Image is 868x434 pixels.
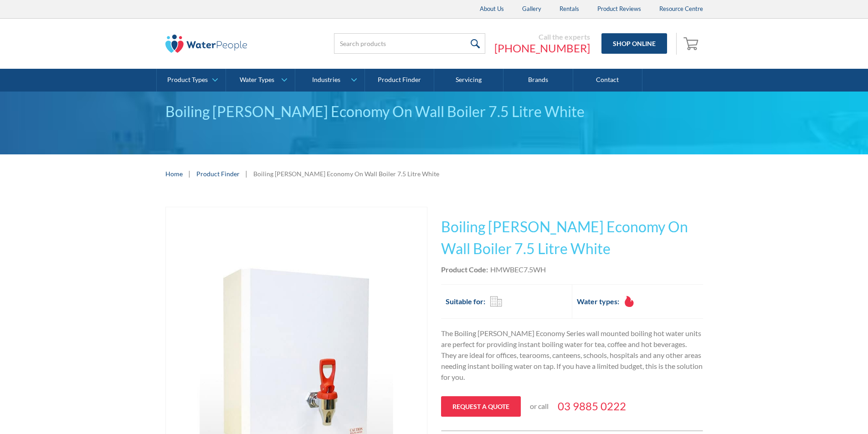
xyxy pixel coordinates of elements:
h2: Suitable for: [446,296,485,307]
a: Servicing [434,69,503,92]
h1: Boiling [PERSON_NAME] Economy On Wall Boiler 7.5 Litre White [441,216,703,260]
a: Water Types [226,69,295,92]
div: | [187,168,192,179]
a: Home [165,169,183,179]
div: Boiling [PERSON_NAME] Economy On Wall Boiler 7.5 Litre White [253,169,439,179]
a: Industries [295,69,364,92]
a: Product Finder [196,169,240,179]
div: Boiling [PERSON_NAME] Economy On Wall Boiler 7.5 Litre White [165,101,703,123]
a: Product Finder [365,69,434,92]
strong: Product Code: [441,265,488,274]
p: The Boiling [PERSON_NAME] Economy Series wall mounted boiling hot water units are perfect for pro... [441,328,703,383]
a: 03 9885 0222 [558,398,626,414]
div: Industries [312,76,340,84]
a: Request a quote [441,396,521,417]
p: or call [530,401,549,412]
a: Brands [503,69,573,92]
img: shopping cart [683,36,701,51]
div: HMWBEC7.5WH [490,264,546,275]
div: | [244,168,249,179]
a: Shop Online [601,33,667,54]
input: Search products [334,33,485,54]
h2: Water types: [577,296,619,307]
img: The Water People [165,35,247,53]
div: Water Types [240,76,274,84]
div: Product Types [167,76,208,84]
a: Contact [573,69,642,92]
a: Open empty cart [681,33,703,55]
div: Call the experts [494,32,590,41]
a: Product Types [157,69,226,92]
a: [PHONE_NUMBER] [494,41,590,55]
